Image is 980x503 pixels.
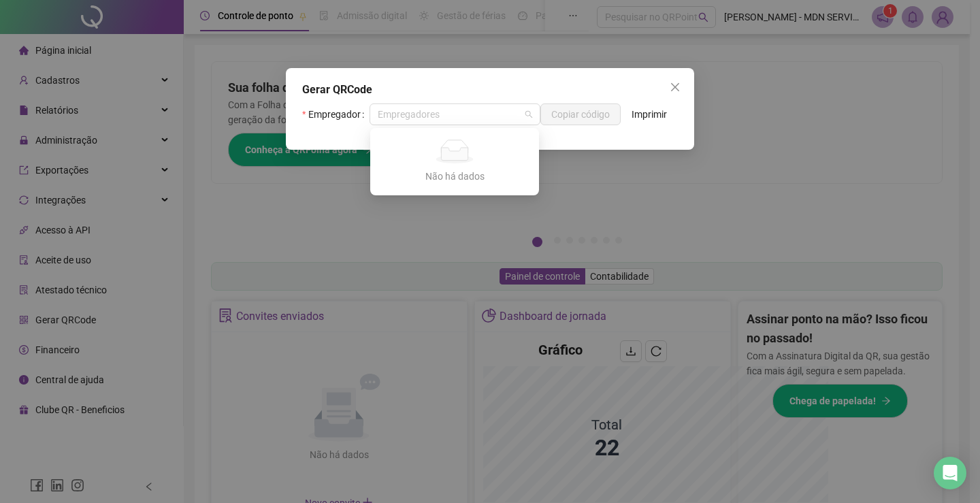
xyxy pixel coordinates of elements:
span: close [670,82,681,93]
button: Close [664,76,686,98]
div: Gerar QRCode [302,82,678,98]
div: Open Intercom Messenger [934,457,966,489]
label: Empregador [302,103,370,125]
div: Não há dados [387,169,523,184]
button: Copiar código [540,103,621,125]
span: Empregadores [378,104,532,125]
button: Imprimir [621,103,678,125]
